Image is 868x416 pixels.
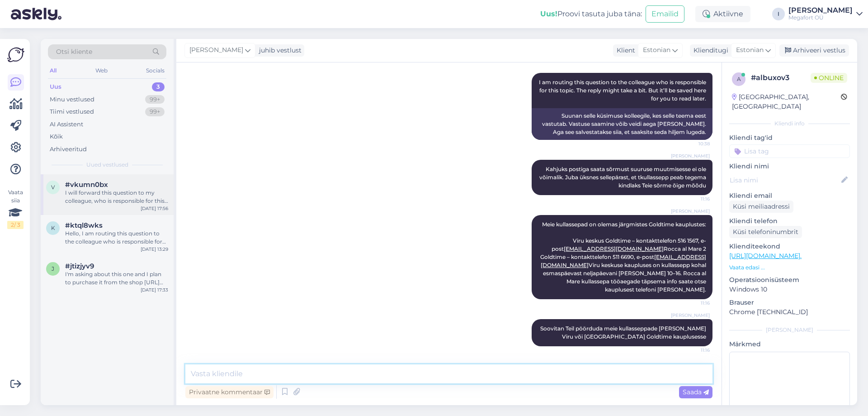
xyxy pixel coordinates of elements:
[50,120,83,129] div: AI Assistent
[50,82,61,91] div: Uus
[729,298,850,307] p: Brauser
[695,6,750,22] div: Aktiivne
[532,108,712,140] div: Suunan selle küsimuse kolleegile, kes selle teema eest vastutab. Vastuse saamine võib veidi aega ...
[65,221,103,230] span: #ktql8wks
[732,92,841,111] div: [GEOGRAPHIC_DATA], [GEOGRAPHIC_DATA]
[52,265,54,272] span: j
[539,166,708,189] span: Kahjuks postiga saata sõrmust suuruse muutmisesse ei ole võimalik. Juba üksnes sellepärast, et tk...
[729,162,850,171] p: Kliendi nimi
[729,285,850,294] p: Windows 10
[729,252,802,260] a: [URL][DOMAIN_NAME].
[7,188,24,229] div: Vaata siia
[729,191,850,201] p: Kliendi email
[56,47,92,57] span: Otsi kliente
[779,44,849,57] div: Arhiveeri vestlus
[50,95,94,104] div: Minu vestlused
[730,175,840,185] input: Lisa nimi
[145,107,165,116] div: 99+
[141,246,168,253] div: [DATE] 13:29
[7,221,24,229] div: 2 / 3
[152,82,165,91] div: 3
[86,161,128,169] span: Uued vestlused
[690,46,728,55] div: Klienditugi
[65,270,168,287] div: I'm asking about this one and I plan to purchase it from the shop [URL][DOMAIN_NAME] if it comes ...
[51,225,55,231] span: k
[788,7,853,14] div: [PERSON_NAME]
[540,325,708,340] span: Soovitan Teil pöörduda meie kullasseppade [PERSON_NAME] Viru või [GEOGRAPHIC_DATA] Goldtime kaupl...
[65,181,108,189] span: #vkumn0bx
[185,386,274,398] div: Privaatne kommentaar
[676,347,710,354] span: 11:16
[671,153,710,159] span: [PERSON_NAME]
[671,208,710,215] span: [PERSON_NAME]
[729,339,850,349] p: Märkmed
[50,132,63,141] div: Kõik
[788,7,863,21] a: [PERSON_NAME]Megafort OÜ
[50,145,87,154] div: Arhiveeritud
[729,326,850,334] div: [PERSON_NAME]
[676,300,710,306] span: 11:16
[7,46,24,63] img: Askly Logo
[540,10,557,18] b: Uus!
[729,275,850,285] p: Operatsioonisüsteem
[729,226,802,238] div: Küsi telefoninumbrit
[65,230,168,246] div: Hello, I am routing this question to the colleague who is responsible for this topic. The reply m...
[729,144,850,158] input: Lisa tag
[141,287,168,293] div: [DATE] 17:33
[729,120,850,128] div: Kliendi info
[540,9,642,19] div: Proovi tasuta juba täna:
[643,45,670,55] span: Estonian
[189,45,243,55] span: [PERSON_NAME]
[671,312,710,319] span: [PERSON_NAME]
[729,216,850,226] p: Kliendi telefon
[788,14,853,21] div: Megafort OÜ
[65,189,168,205] div: I will forward this question to my colleague, who is responsible for this. The reply will be here...
[540,221,708,293] span: Meie kullassepad on olemas järgmistes Goldtime kauplustes: Viru keskus Goldtime – kontakttelefon ...
[729,201,793,213] div: Küsi meiliaadressi
[729,242,850,251] p: Klienditeekond
[729,307,850,317] p: Chrome [TECHNICAL_ID]
[539,79,708,102] span: I am routing this question to the colleague who is responsible for this topic. The reply might ta...
[51,184,55,191] span: v
[737,76,741,82] span: a
[613,46,635,55] div: Klient
[729,133,850,143] p: Kliendi tag'id
[145,95,165,104] div: 99+
[676,140,710,147] span: 10:38
[94,65,109,77] div: Web
[751,72,811,83] div: # albuxov3
[564,245,664,252] a: [EMAIL_ADDRESS][DOMAIN_NAME]
[683,388,709,396] span: Saada
[255,46,302,55] div: juhib vestlust
[729,263,850,272] p: Vaata edasi ...
[141,205,168,212] div: [DATE] 17:56
[48,65,58,77] div: All
[50,107,94,116] div: Tiimi vestlused
[736,45,764,55] span: Estonian
[646,5,684,23] button: Emailid
[144,65,166,77] div: Socials
[772,8,785,20] div: I
[676,196,710,202] span: 11:16
[811,73,847,83] span: Online
[65,262,94,270] span: #jtizjyv9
